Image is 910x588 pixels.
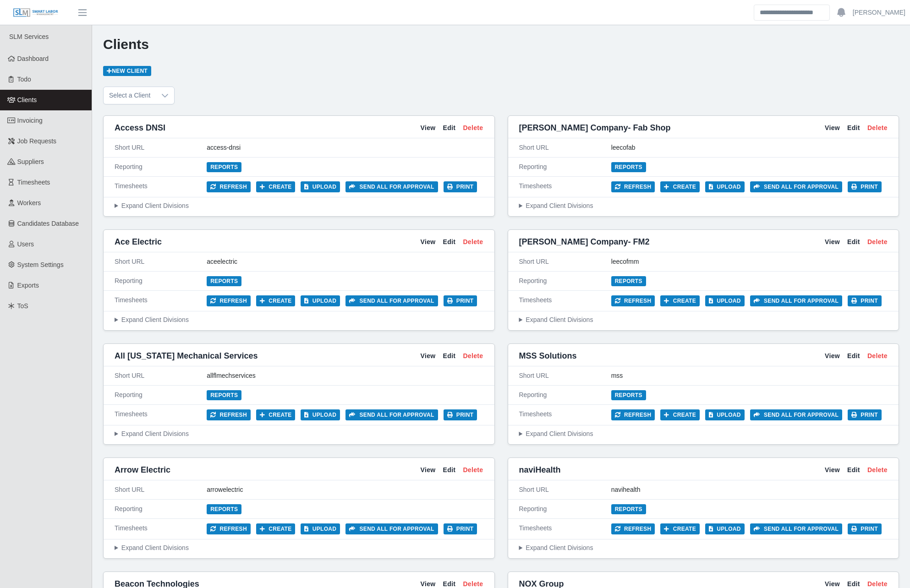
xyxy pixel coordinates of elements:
[519,181,611,192] div: Timesheets
[519,543,888,553] summary: Expand Client Divisions
[705,295,745,306] button: Upload
[853,8,905,17] a: [PERSON_NAME]
[301,523,340,534] button: Upload
[848,295,882,306] button: Print
[867,123,888,133] a: Delete
[420,123,435,133] a: View
[207,504,241,514] a: Reports
[104,87,156,104] span: Select a Client
[444,181,477,192] button: Print
[115,181,207,192] div: Timesheets
[115,295,207,306] div: Timesheets
[754,5,830,21] input: Search
[17,158,44,165] span: Suppliers
[867,465,888,475] a: Delete
[611,181,655,192] button: Refresh
[519,485,611,495] div: Short URL
[443,123,456,133] a: Edit
[463,237,483,247] a: Delete
[611,409,655,420] button: Refresh
[825,123,840,133] a: View
[103,66,151,76] a: New Client
[345,295,438,306] button: Send all for approval
[115,543,483,553] summary: Expand Client Divisions
[519,390,611,400] div: Reporting
[17,220,79,227] span: Candidates Database
[345,181,438,192] button: Send all for approval
[611,143,888,152] div: leecofab
[519,257,611,267] div: Short URL
[847,351,860,361] a: Edit
[611,390,646,400] a: Reports
[207,276,241,286] a: Reports
[115,485,207,495] div: Short URL
[17,55,49,62] span: Dashboard
[420,351,435,361] a: View
[115,121,165,134] span: Access DNSI
[825,351,840,361] a: View
[867,237,888,247] a: Delete
[611,523,655,534] button: Refresh
[519,463,561,476] span: naviHealth
[519,349,577,362] span: MSS Solutions
[750,523,842,534] button: Send all for approval
[17,179,50,186] span: Timesheets
[115,429,483,439] summary: Expand Client Divisions
[207,181,251,192] button: Refresh
[207,257,483,267] div: aceelectric
[519,276,611,286] div: Reporting
[17,137,57,145] span: Job Requests
[848,523,882,534] button: Print
[345,523,438,534] button: Send all for approval
[519,143,611,152] div: Short URL
[207,295,251,306] button: Refresh
[115,201,483,211] summary: Expand Client Divisions
[256,181,296,192] button: Create
[256,523,296,534] button: Create
[463,465,483,475] a: Delete
[867,351,888,361] a: Delete
[519,429,888,439] summary: Expand Client Divisions
[611,257,888,267] div: leecofmm
[611,371,888,381] div: mss
[115,409,207,420] div: Timesheets
[115,349,258,362] span: All [US_STATE] Mechanical Services
[705,409,745,420] button: Upload
[463,123,483,133] a: Delete
[443,351,456,361] a: Edit
[519,295,611,306] div: Timesheets
[847,123,860,133] a: Edit
[115,371,207,381] div: Short URL
[301,409,340,420] button: Upload
[13,8,59,18] img: SLM Logo
[519,371,611,381] div: Short URL
[705,181,745,192] button: Upload
[444,523,477,534] button: Print
[848,409,882,420] button: Print
[444,295,477,306] button: Print
[519,201,888,211] summary: Expand Client Divisions
[750,295,842,306] button: Send all for approval
[611,276,646,286] a: Reports
[611,504,646,514] a: Reports
[207,523,251,534] button: Refresh
[660,523,700,534] button: Create
[443,465,456,475] a: Edit
[115,390,207,400] div: Reporting
[705,523,745,534] button: Upload
[825,237,840,247] a: View
[420,465,435,475] a: View
[207,371,483,381] div: allflmechservices
[519,409,611,420] div: Timesheets
[207,162,241,172] a: Reports
[660,409,700,420] button: Create
[345,409,438,420] button: Send all for approval
[660,295,700,306] button: Create
[825,465,840,475] a: View
[103,36,899,53] h1: Clients
[17,96,37,103] span: Clients
[17,302,28,310] span: ToS
[750,181,842,192] button: Send all for approval
[660,181,700,192] button: Create
[17,76,31,83] span: Todo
